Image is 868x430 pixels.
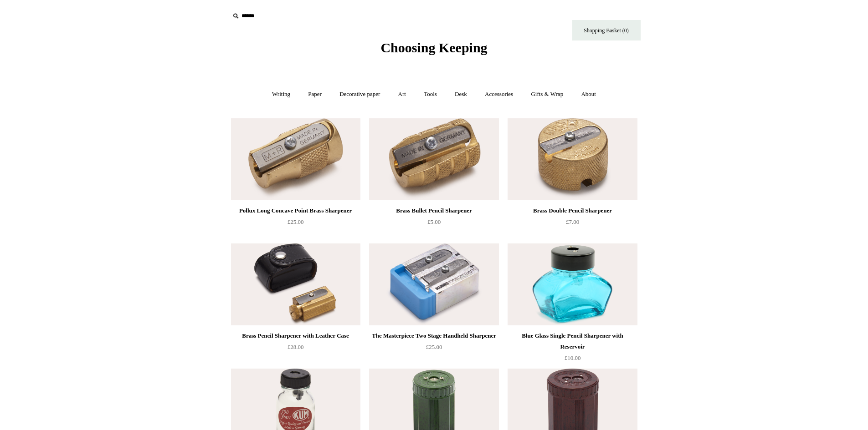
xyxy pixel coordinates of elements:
a: Accessories [477,82,521,106]
a: About [573,82,604,106]
a: Brass Double Pencil Sharpener £7.00 [508,205,637,243]
a: Blue Glass Single Pencil Sharpener with Reservoir Blue Glass Single Pencil Sharpener with Reservoir [508,243,637,325]
img: Brass Pencil Sharpener with Leather Case [231,243,360,325]
img: The Masterpiece Two Stage Handheld Sharpener [369,243,498,325]
a: Brass Bullet Pencil Sharpener £5.00 [369,205,498,243]
a: The Masterpiece Two Stage Handheld Sharpener £25.00 [369,330,498,368]
span: £10.00 [565,354,581,361]
div: Pollux Long Concave Point Brass Sharpener [233,205,358,216]
a: Decorative paper [331,82,388,106]
img: Brass Double Pencil Sharpener [508,118,637,200]
a: Art [390,82,414,106]
div: Brass Double Pencil Sharpener [510,205,635,216]
a: Tools [416,82,445,106]
a: Writing [264,82,298,106]
div: Blue Glass Single Pencil Sharpener with Reservoir [510,330,635,352]
a: Pollux Long Concave Point Brass Sharpener Pollux Long Concave Point Brass Sharpener [231,118,360,200]
span: £25.00 [288,218,304,225]
a: Brass Double Pencil Sharpener Brass Double Pencil Sharpener [508,118,637,200]
div: The Masterpiece Two Stage Handheld Sharpener [371,330,496,341]
span: £25.00 [426,344,442,350]
a: Shopping Basket (0) [572,20,641,40]
a: Paper [300,82,330,106]
a: Brass Pencil Sharpener with Leather Case Brass Pencil Sharpener with Leather Case [231,243,360,325]
img: Brass Bullet Pencil Sharpener [369,118,498,200]
a: The Masterpiece Two Stage Handheld Sharpener The Masterpiece Two Stage Handheld Sharpener [369,243,498,325]
a: Blue Glass Single Pencil Sharpener with Reservoir £10.00 [508,330,637,368]
a: Choosing Keeping [380,47,487,54]
span: £5.00 [427,218,441,225]
span: £28.00 [288,344,304,350]
img: Pollux Long Concave Point Brass Sharpener [231,118,360,200]
span: £7.00 [566,218,579,225]
div: Brass Pencil Sharpener with Leather Case [233,330,358,341]
a: Brass Bullet Pencil Sharpener Brass Bullet Pencil Sharpener [369,118,498,200]
span: Choosing Keeping [380,40,487,55]
a: Gifts & Wrap [523,82,571,106]
a: Pollux Long Concave Point Brass Sharpener £25.00 [231,205,360,243]
a: Brass Pencil Sharpener with Leather Case £28.00 [231,330,360,368]
a: Desk [447,82,475,106]
div: Brass Bullet Pencil Sharpener [371,205,496,216]
img: Blue Glass Single Pencil Sharpener with Reservoir [508,243,637,325]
